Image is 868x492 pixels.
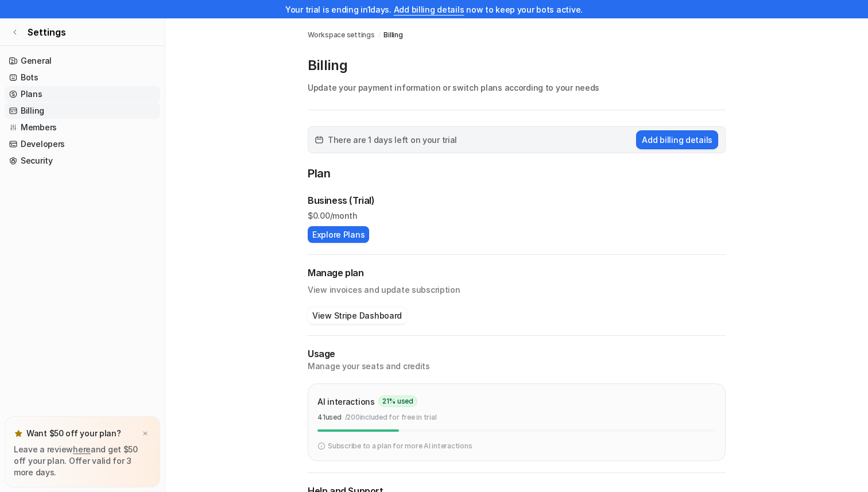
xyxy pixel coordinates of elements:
p: 41 used [317,412,342,423]
img: x [142,430,149,437]
a: Bots [5,69,160,86]
p: / 200 included for free in trial [345,412,437,423]
button: Add billing details [636,130,718,149]
img: star [14,429,23,438]
img: calender-icon.svg [315,136,323,144]
a: Members [5,119,160,135]
p: AI interactions [317,396,375,408]
p: Want $50 off your plan? [26,428,121,439]
h2: Manage plan [308,266,726,280]
p: $ 0.00/month [308,210,726,222]
button: Explore Plans [308,226,369,243]
span: Settings [28,25,66,39]
p: View invoices and update subscription [308,280,726,296]
p: Update your payment information or switch plans according to your needs [308,82,726,94]
a: here [73,444,91,454]
p: Business (Trial) [308,193,375,207]
a: Add billing details [394,5,464,14]
p: Manage your seats and credits [308,361,726,372]
a: Developers [5,136,160,152]
a: Billing [5,103,160,119]
a: Billing [383,30,402,40]
span: / [378,30,381,40]
a: Workspace settings [308,30,375,40]
span: 21 % used [378,396,417,407]
p: Plan [308,165,726,184]
a: Plans [5,86,160,102]
span: There are 1 days left on your trial [328,134,457,146]
button: View Stripe Dashboard [308,307,406,324]
p: Subscribe to a plan for more AI interactions [328,441,472,451]
a: General [5,53,160,69]
p: Leave a review and get $50 off your plan. Offer valid for 3 more days. [14,444,151,478]
p: Usage [308,347,726,361]
p: Billing [308,56,726,75]
a: Security [5,153,160,169]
